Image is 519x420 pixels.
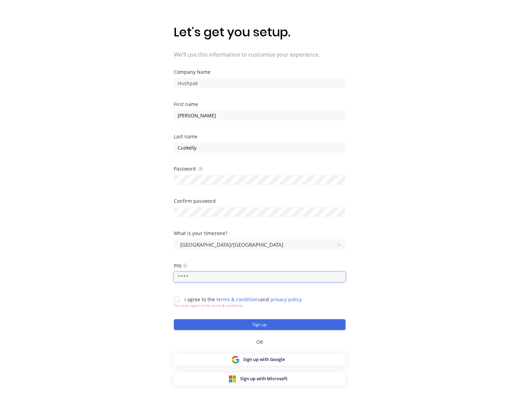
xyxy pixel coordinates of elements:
[174,330,346,354] div: OR
[174,165,203,172] div: Password
[270,296,302,303] a: privacy policy
[174,25,346,39] h1: Let's get you setup.
[174,372,346,385] button: Sign up with Microsoft
[174,134,346,139] div: Last name
[174,303,302,308] div: You must agree to the terms & conditions
[174,199,346,203] div: Confirm password
[174,354,346,365] button: Sign up with Google
[174,102,346,107] div: First name
[184,296,302,303] span: I agree to the and
[174,231,346,236] div: What is your timezone?
[243,356,285,363] span: Sign up with Google
[174,319,346,330] button: Sign up
[174,262,188,269] div: PIN
[174,70,346,74] div: Company Name
[240,375,287,382] span: Sign up with Microsoft
[216,296,260,303] a: terms & conditions
[174,50,346,59] span: We'll use this information to customise your experience.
